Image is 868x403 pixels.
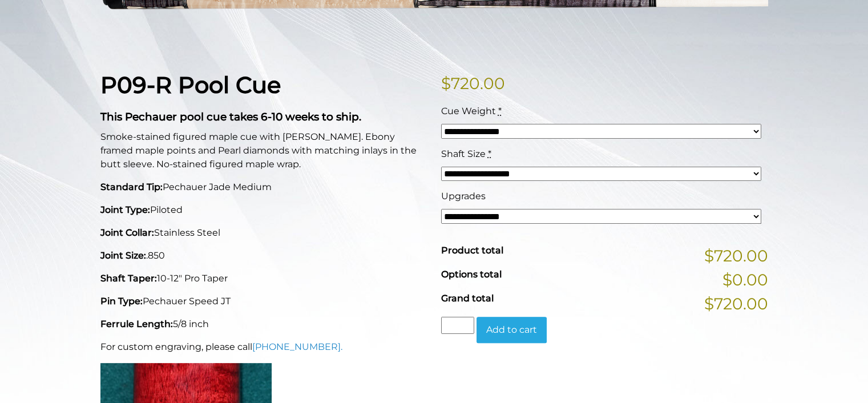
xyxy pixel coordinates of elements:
[722,268,768,292] span: $0.00
[100,273,157,284] strong: Shaft Taper:
[100,203,427,217] p: Piloted
[100,227,154,238] strong: Joint Collar:
[477,317,547,343] button: Add to cart
[441,74,451,93] span: $
[704,292,768,316] span: $720.00
[100,130,427,171] p: Smoke-stained figured maple cue with [PERSON_NAME]. Ebony framed maple points and Pearl diamonds ...
[100,272,427,285] p: 10-12" Pro Taper
[441,74,505,93] bdi: 720.00
[252,341,342,352] a: [PHONE_NUMBER].
[441,245,503,256] span: Product total
[441,293,494,304] span: Grand total
[100,319,173,329] strong: Ferrule Length:
[100,340,427,354] p: For custom engraving, please call
[488,148,491,159] abbr: required
[100,295,427,308] p: Pechauer Speed JT
[441,269,502,280] span: Options total
[100,249,427,263] p: .850
[100,71,281,99] strong: P09-R Pool Cue
[100,250,146,261] strong: Joint Size:
[498,106,502,116] abbr: required
[441,148,486,159] span: Shaft Size
[100,317,427,331] p: 5/8 inch
[100,204,150,215] strong: Joint Type:
[441,191,486,201] span: Upgrades
[100,110,361,123] strong: This Pechauer pool cue takes 6-10 weeks to ship.
[100,182,163,192] strong: Standard Tip:
[100,296,143,307] strong: Pin Type:
[441,106,496,116] span: Cue Weight
[441,317,474,334] input: Product quantity
[100,180,427,194] p: Pechauer Jade Medium
[704,244,768,268] span: $720.00
[100,226,427,240] p: Stainless Steel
